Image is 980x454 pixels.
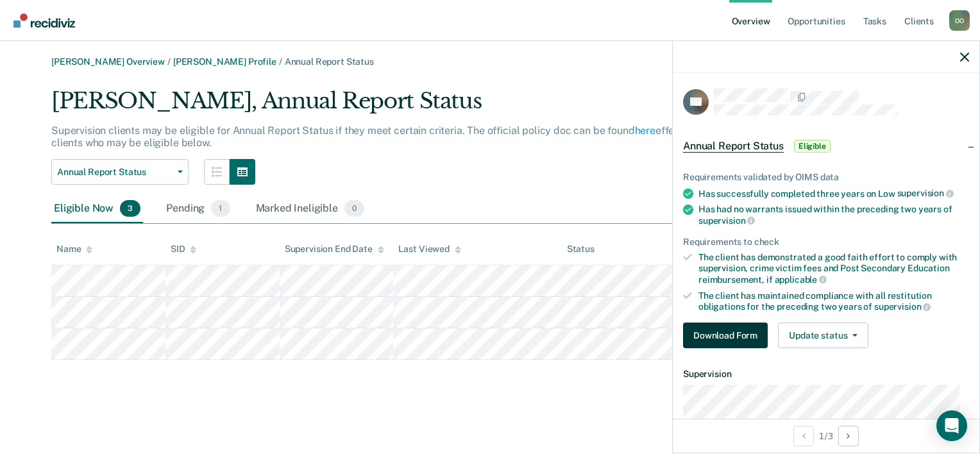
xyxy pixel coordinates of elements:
span: Eligible [794,140,831,153]
a: [PERSON_NAME] Overview [51,56,165,67]
img: Recidiviz [13,13,75,28]
button: Download Form [683,323,768,348]
div: 1 / 3 [673,419,979,453]
span: supervision [874,301,931,312]
div: O O [949,10,970,31]
span: 0 [344,200,364,217]
div: Annual Report StatusEligible [673,126,979,167]
div: [PERSON_NAME], Annual Report Status [51,88,786,124]
div: Status [567,244,595,255]
div: Marked Ineligible [253,195,367,223]
a: here [635,124,655,137]
div: SID [171,244,197,255]
span: / [165,56,173,67]
a: [PERSON_NAME] Profile [173,56,276,67]
div: Has successfully completed three years on Low [698,188,969,199]
span: applicable [775,274,827,285]
span: Annual Report Status [683,140,784,153]
span: supervision [897,188,954,198]
button: Previous Opportunity [793,426,814,446]
button: Update status [778,323,868,348]
span: supervision [698,215,755,226]
div: Supervision End Date [285,244,384,255]
div: Pending [164,195,232,223]
div: Eligible Now [51,195,143,223]
span: 1 [211,200,230,217]
div: Has had no warrants issued within the preceding two years of [698,204,969,226]
div: Requirements to check [683,237,969,248]
button: Next Opportunity [838,426,859,446]
span: 3 [120,200,140,217]
span: Annual Report Status [285,56,374,67]
a: Navigate to form link [683,323,773,348]
span: / [276,56,285,67]
dt: Supervision [683,369,969,380]
div: The client has maintained compliance with all restitution obligations for the preceding two years of [698,290,969,312]
div: Requirements validated by OIMS data [683,172,969,183]
button: Profile dropdown button [949,10,970,31]
div: Last Viewed [398,244,460,255]
div: Name [56,244,92,255]
div: The client has demonstrated a good faith effort to comply with supervision, crime victim fees and... [698,252,969,285]
p: Supervision clients may be eligible for Annual Report Status if they meet certain criteria. The o... [51,124,770,149]
div: Open Intercom Messenger [936,410,967,441]
span: Annual Report Status [57,167,173,178]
